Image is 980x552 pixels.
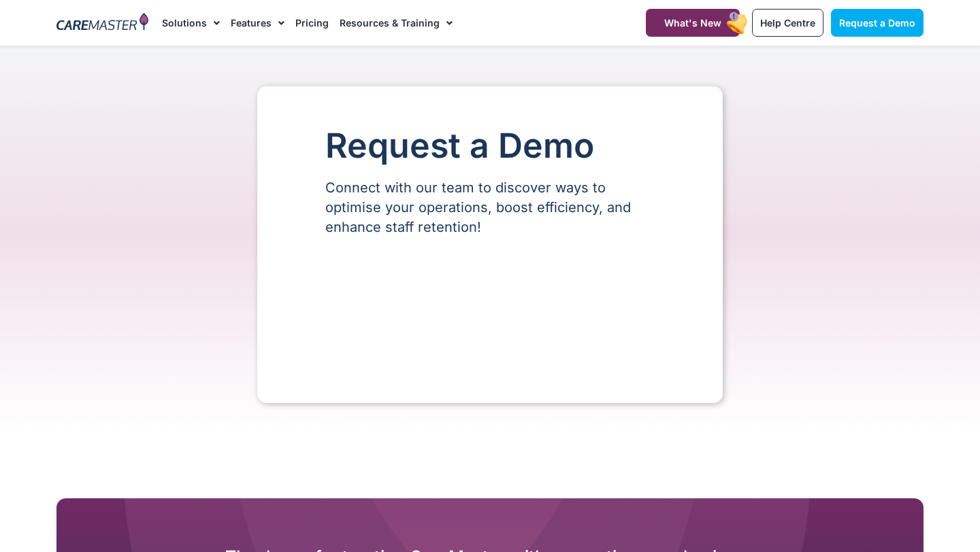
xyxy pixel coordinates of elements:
span: What's New [664,17,721,29]
span: Request a Demo [839,17,915,29]
h1: Request a Demo [325,127,655,165]
p: Connect with our team to discover ways to optimise your operations, boost efficiency, and enhance... [325,178,655,237]
a: Request a Demo [831,9,924,37]
a: Help Centre [752,9,823,37]
iframe: Form 0 [325,260,655,362]
img: CareMaster Logo [56,13,148,33]
a: What's New [646,9,740,37]
span: Help Centre [760,17,815,29]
